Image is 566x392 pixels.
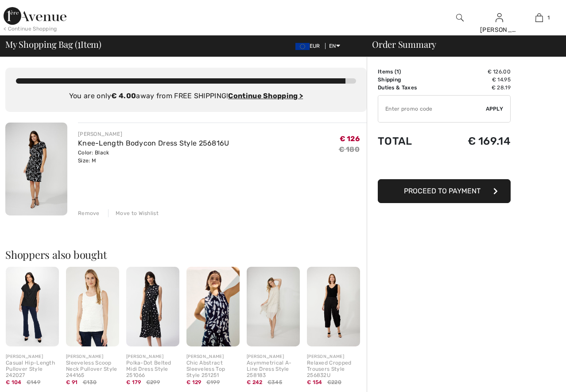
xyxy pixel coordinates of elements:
div: Polka-Dot Belted Midi Dress Style 251066 [126,360,179,378]
span: 1 [547,14,550,22]
strong: € 4.00 [111,92,136,100]
div: Sleeveless Scoop Neck Pullover Style 244165 [66,360,119,378]
a: Sign In [496,13,503,22]
iframe: PayPal [378,156,511,176]
span: € 126 [340,135,360,143]
div: [PERSON_NAME] [247,354,300,360]
h2: Shoppers also bought [5,249,367,260]
div: Remove [78,209,100,217]
td: Duties & Taxes [378,84,441,92]
span: € 129 [186,379,202,385]
span: 1 [78,38,81,49]
td: Items ( ) [378,68,441,76]
span: €220 [327,378,341,386]
div: Move to Wishlist [108,209,159,217]
img: Chic Abstract Sleeveless Top Style 251251 [186,267,240,346]
span: €130 [83,378,97,386]
div: < Continue Shopping [4,25,57,33]
td: € 14.95 [441,76,511,84]
td: Shipping [378,76,441,84]
div: [PERSON_NAME] [6,354,59,360]
span: € 91 [66,379,78,385]
div: Casual Hip-Length Pullover Style 242027 [6,360,59,378]
span: € 179 [126,379,141,385]
img: Knee-Length Bodycon Dress Style 256816U [5,123,67,215]
span: €149 [27,378,40,386]
td: € 126.00 [441,68,511,76]
div: [PERSON_NAME] [126,354,179,360]
span: Proceed to Payment [404,187,481,195]
input: Promo code [378,96,486,122]
img: Asymmetrical A-Line Dress Style 258183 [247,267,300,346]
img: Sleeveless Scoop Neck Pullover Style 244165 [66,267,119,346]
span: EN [329,43,340,49]
td: Total [378,126,441,156]
span: 1 [396,69,399,75]
span: My Shopping Bag ( Item) [5,40,101,49]
div: Color: Black Size: M [78,149,229,165]
span: € 154 [307,379,322,385]
span: € 104 [6,379,22,385]
div: Chic Abstract Sleeveless Top Style 251251 [186,360,240,378]
a: Knee-Length Bodycon Dress Style 256816U [78,139,229,147]
span: € 242 [247,379,263,385]
div: [PERSON_NAME] [78,130,229,138]
span: €345 [267,378,282,386]
img: search the website [456,12,464,23]
span: EUR [295,43,324,49]
a: 1 [520,12,558,23]
img: 1ère Avenue [4,7,66,25]
img: Casual Hip-Length Pullover Style 242027 [6,267,59,346]
img: My Info [496,12,503,23]
button: Proceed to Payment [378,179,511,203]
div: [PERSON_NAME] [307,354,360,360]
div: You are only away from FREE SHIPPING! [16,91,356,101]
div: [PERSON_NAME] [480,25,519,35]
span: Apply [486,105,504,113]
td: € 169.14 [441,126,511,156]
div: Relaxed Cropped Trousers Style 256832U [307,360,360,378]
a: Continue Shopping > [228,92,303,100]
s: € 180 [339,145,360,154]
img: Euro [295,43,310,50]
td: € 28.19 [441,84,511,92]
div: [PERSON_NAME] [66,354,119,360]
img: Polka-Dot Belted Midi Dress Style 251066 [126,267,179,346]
span: €199 [206,378,220,386]
div: [PERSON_NAME] [186,354,240,360]
div: Order Summary [361,40,561,49]
span: €299 [146,378,160,386]
div: Asymmetrical A-Line Dress Style 258183 [247,360,300,378]
img: Relaxed Cropped Trousers Style 256832U [307,267,360,346]
img: My Bag [535,12,543,23]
